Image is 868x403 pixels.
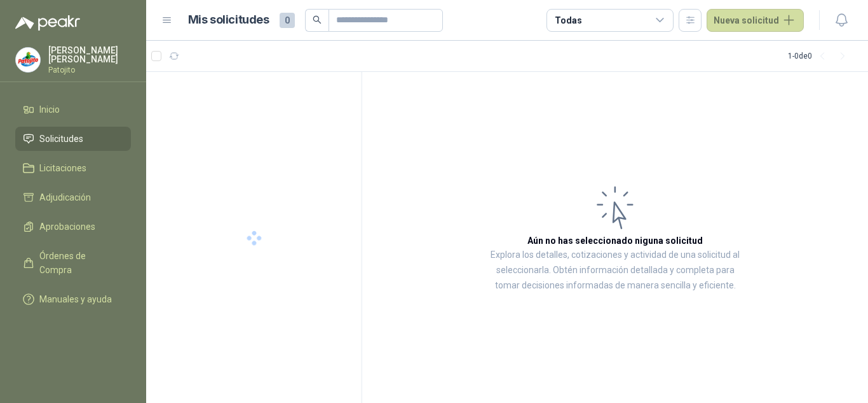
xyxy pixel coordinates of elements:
[15,185,131,209] a: Adjudicación
[48,46,131,64] p: [PERSON_NAME] [PERSON_NAME]
[707,9,804,32] button: Nueva solicitud
[39,161,86,175] span: Licitaciones
[39,190,91,204] span: Adjudicación
[39,103,60,117] span: Inicio
[16,48,40,72] img: Company Logo
[15,215,131,239] a: Aprobaciones
[15,287,131,311] a: Manuales y ayuda
[15,127,131,151] a: Solicitudes
[313,15,322,24] span: search
[15,97,131,122] a: Inicio
[188,11,269,29] h1: Mis solicitudes
[15,15,80,31] img: Logo peakr
[280,13,295,28] span: 0
[15,156,131,180] a: Licitaciones
[39,132,83,146] span: Solicitudes
[788,46,853,66] div: 1 - 0 de 0
[39,292,112,306] span: Manuales y ayuda
[555,13,581,27] div: Todas
[48,66,131,74] p: Patojito
[15,244,131,282] a: Órdenes de Compra
[489,248,741,293] p: Explora los detalles, cotizaciones y actividad de una solicitud al seleccionarla. Obtén informaci...
[527,234,703,248] h3: Aún no has seleccionado niguna solicitud
[39,220,95,234] span: Aprobaciones
[39,249,119,277] span: Órdenes de Compra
